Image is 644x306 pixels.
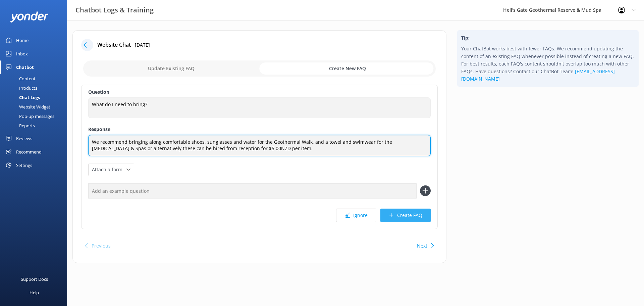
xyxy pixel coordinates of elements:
[336,209,376,222] button: Ignore
[417,239,427,253] button: Next
[92,166,126,173] span: Attach a form
[4,93,40,102] div: Chat Logs
[4,83,67,93] a: Products
[461,34,635,42] h4: Tip:
[461,45,635,83] p: Your ChatBot works best with fewer FAQs. We recommend updating the content of an existing FAQ whe...
[4,93,67,102] a: Chat Logs
[16,34,29,47] div: Home
[75,5,154,15] h3: Chatbot Logs & Training
[4,102,67,112] a: Website Widget
[30,286,39,299] div: Help
[135,41,150,49] p: [DATE]
[4,83,37,93] div: Products
[461,68,615,82] a: [EMAIL_ADDRESS][DOMAIN_NAME]
[16,159,32,172] div: Settings
[97,41,131,49] h4: Website Chat
[88,97,431,118] textarea: What do I need to bring?
[380,209,431,222] button: Create FAQ
[88,88,431,96] label: Question
[4,102,50,112] div: Website Widget
[88,135,431,156] textarea: We recommend bringing along comfortable shoes, sunglasses and water for the Geothermal Walk, and ...
[88,126,431,133] label: Response
[10,11,49,23] img: yonder-white-logo.png
[88,183,417,199] input: Add an example question
[16,47,28,60] div: Inbox
[4,74,67,83] a: Content
[4,121,35,130] div: Reports
[16,60,34,74] div: Chatbot
[16,145,42,159] div: Recommend
[4,74,36,83] div: Content
[16,132,32,145] div: Reviews
[4,112,54,121] div: Pop-up messages
[21,272,48,286] div: Support Docs
[4,121,67,130] a: Reports
[4,112,67,121] a: Pop-up messages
